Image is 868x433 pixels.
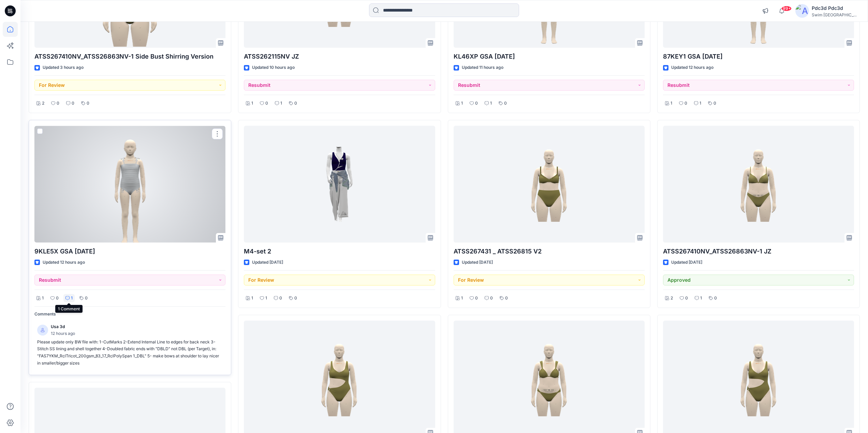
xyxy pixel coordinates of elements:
p: 1 [700,295,702,302]
p: 0 [279,295,282,302]
p: Usa 3d [51,323,75,330]
div: Swim [GEOGRAPHIC_DATA] [812,12,859,17]
p: Updated [DATE] [252,259,283,266]
img: avatar [795,4,809,18]
p: 0 [72,100,74,107]
p: Updated 12 hours ago [43,259,85,266]
p: 1 [251,295,253,302]
div: Pdc3d Pdc3d [812,4,859,12]
p: ATSS267431 _ ATSS26815 V2 [454,247,645,256]
a: M4-set 2 [244,126,435,243]
p: Comments [34,311,225,318]
p: 1 [71,295,73,302]
p: 2 [671,295,673,302]
span: 99+ [781,6,792,11]
p: ATSS267410NV_ATSS26863NV-1 Side Bust Shirring Version [34,52,225,61]
p: 1 [700,100,701,107]
a: 9KLE5X GSA 2025.07.31 [34,126,225,243]
p: 0 [505,295,508,302]
p: 1 [461,100,463,107]
p: 0 [56,295,59,302]
a: ATSS267431 _ ATSS26815 V2 [454,126,645,243]
p: ATSS267410NV_ATSS26863NV-1 JZ [663,247,854,256]
p: 0 [714,295,717,302]
p: 0 [504,100,507,107]
p: Updated [DATE] [462,259,493,266]
p: Updated 11 hours ago [462,64,503,71]
p: 1 [42,295,44,302]
p: 0 [685,100,687,107]
p: ATSS262115NV JZ [244,52,435,61]
p: Updated 12 hours ago [671,64,713,71]
p: 87KEY1 GSA [DATE] [663,52,854,61]
p: 1 [265,295,267,302]
p: 1 [490,100,492,107]
p: 0 [85,295,88,302]
p: 0 [57,100,59,107]
p: 0 [490,295,493,302]
p: 0 [294,295,297,302]
a: ATSS267410NV_ATSS26863NV-1 JZ [663,126,854,243]
p: KL46XP GSA [DATE] [454,52,645,61]
p: 0 [475,295,478,302]
p: M4-set 2 [244,247,435,256]
p: 0 [294,100,297,107]
p: 1 [461,295,463,302]
a: Usa 3d12 hours agoPlease update only BW file with: 1-CutMarks 2-Extend Internal Line to edges for... [34,321,225,369]
p: 0 [713,100,716,107]
p: 0 [87,100,89,107]
svg: avatar [41,328,45,332]
p: Updated [DATE] [671,259,702,266]
p: 1 [671,100,672,107]
p: Please update only BW file with: 1-CutMarks 2-Extend Internal Line to edges for back neck 3-Stitc... [37,339,223,367]
p: 0 [685,295,688,302]
p: 0 [265,100,268,107]
p: Updated 3 hours ago [43,64,84,71]
p: Updated 10 hours ago [252,64,295,71]
p: 12 hours ago [51,330,75,337]
p: 1 [280,100,282,107]
p: 2 [42,100,44,107]
p: 9KLE5X GSA [DATE] [34,247,225,256]
p: 1 [251,100,253,107]
p: 0 [475,100,478,107]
